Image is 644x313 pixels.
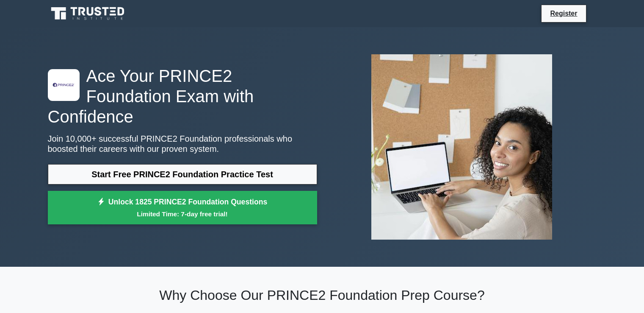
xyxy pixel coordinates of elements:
a: Start Free PRINCE2 Foundation Practice Test [48,164,317,184]
small: Limited Time: 7-day free trial! [58,209,307,219]
h2: Why Choose Our PRINCE2 Foundation Prep Course? [48,287,597,303]
a: Register [545,8,582,19]
a: Unlock 1825 PRINCE2 Foundation QuestionsLimited Time: 7-day free trial! [48,191,317,225]
h1: Ace Your PRINCE2 Foundation Exam with Confidence [48,66,317,127]
p: Join 10,000+ successful PRINCE2 Foundation professionals who boosted their careers with our prove... [48,134,317,154]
